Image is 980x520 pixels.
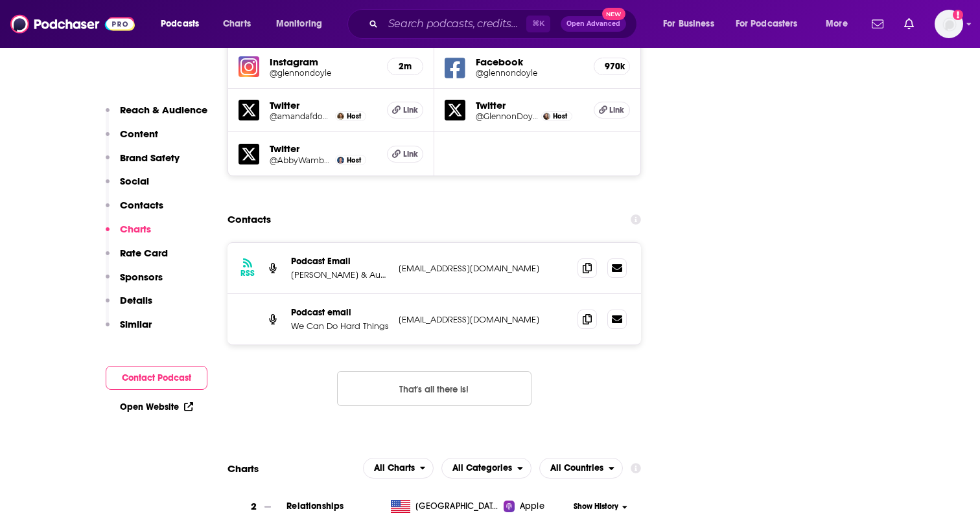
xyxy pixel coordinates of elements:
a: Link [387,102,423,119]
button: open menu [441,458,531,479]
h5: Facebook [476,56,583,68]
p: We Can Do Hard Things [291,321,388,332]
button: open menu [727,14,817,34]
img: Amanda Doyle [337,113,344,120]
span: Apple [520,500,544,513]
span: New [602,8,625,20]
span: United States [415,500,500,513]
button: Contacts [106,199,163,223]
p: [PERSON_NAME] & Audacy [291,269,388,280]
p: Reach & Audience [120,104,207,116]
span: Link [403,149,418,159]
button: open menu [539,458,623,479]
span: Link [403,105,418,115]
h5: 2m [398,61,412,72]
span: Logged in as catefess [935,10,963,38]
span: Monitoring [276,15,322,33]
p: Podcast Email [291,256,388,267]
span: Host [553,112,567,120]
a: Open Website [120,401,193,413]
button: Show profile menu [935,10,963,38]
button: Brand Safety [106,152,180,175]
img: Glennon Doyle [543,113,550,120]
h5: Twitter [270,99,377,111]
h3: RSS [240,268,255,278]
img: Podchaser - Follow, Share and Rate Podcasts [10,12,135,36]
img: iconImage [239,56,259,77]
button: Charts [106,223,151,247]
p: Rate Card [120,247,168,259]
button: open menu [654,14,730,34]
a: @AbbyWambach [270,155,332,165]
span: For Business [663,15,714,33]
button: open menu [363,458,434,479]
span: Host [347,156,361,164]
h3: 2 [251,499,257,514]
span: More [826,15,848,33]
span: Open Advanced [566,21,620,27]
img: User Profile [935,10,963,38]
p: Similar [120,318,152,330]
a: @glennondoyle [476,68,583,78]
a: Apple [504,500,569,513]
h5: Instagram [270,56,377,68]
h5: @glennondoyle [270,68,377,78]
button: Nothing here. [337,371,531,406]
h2: Charts [227,462,259,475]
button: Show History [570,501,632,512]
button: open menu [267,14,339,34]
button: Reach & Audience [106,104,207,128]
a: Link [387,146,423,163]
p: Contacts [120,199,163,211]
h5: 970k [605,61,619,72]
a: Charts [215,14,259,34]
a: @amandafdoyle [270,111,332,121]
a: Show notifications dropdown [899,13,919,35]
p: Charts [120,223,151,235]
p: Sponsors [120,271,163,283]
button: Similar [106,318,152,342]
p: [EMAIL_ADDRESS][DOMAIN_NAME] [399,263,567,274]
p: Details [120,294,152,306]
a: Link [594,102,630,119]
button: Social [106,175,149,199]
button: open menu [817,14,864,34]
span: All Categories [452,464,512,473]
span: Link [609,105,624,115]
h5: Twitter [476,99,583,111]
span: ⌘ K [526,16,550,32]
button: Sponsors [106,271,163,295]
p: Brand Safety [120,152,180,164]
p: Podcast email [291,307,388,318]
button: Content [106,128,158,152]
span: Show History [574,501,618,512]
a: @GlennonDoyle [476,111,538,121]
h2: Categories [441,458,531,479]
span: All Charts [374,464,415,473]
a: Show notifications dropdown [867,13,889,35]
a: Relationships [286,501,344,512]
span: For Podcasters [736,15,798,33]
p: Social [120,175,149,187]
span: Host [347,112,361,120]
span: Podcasts [161,15,199,33]
h2: Platforms [363,458,434,479]
img: Abby Wambach [337,157,344,164]
button: open menu [152,14,216,34]
a: [GEOGRAPHIC_DATA] [386,500,504,513]
h2: Countries [539,458,623,479]
svg: Add a profile image [953,10,963,20]
p: Content [120,128,158,140]
input: Search podcasts, credits, & more... [383,14,526,34]
button: Rate Card [106,247,168,271]
span: All Countries [550,464,603,473]
p: [EMAIL_ADDRESS][DOMAIN_NAME] [399,314,567,325]
h2: Contacts [227,207,271,232]
div: Search podcasts, credits, & more... [360,9,649,39]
